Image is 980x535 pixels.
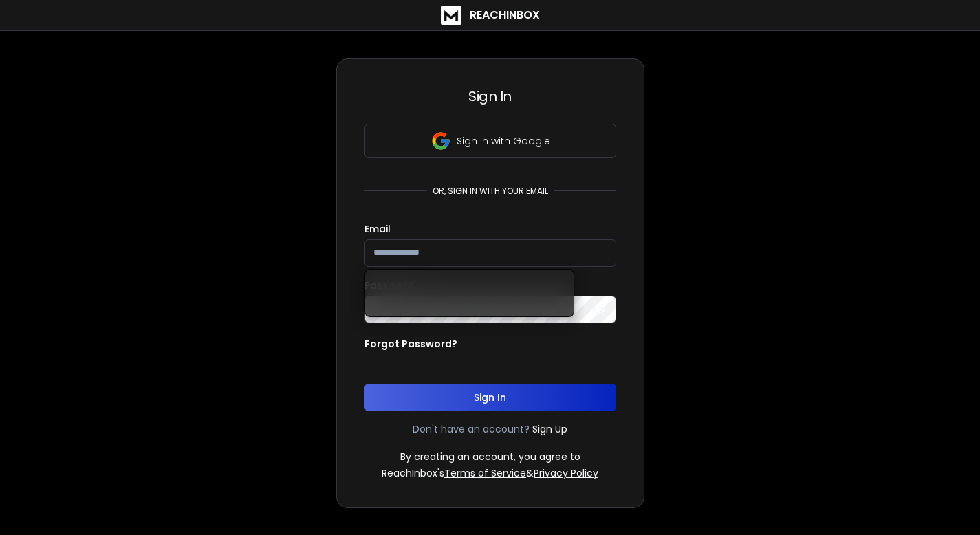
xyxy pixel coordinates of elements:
button: Sign in with Google [364,124,616,158]
button: Sign In [364,384,616,411]
a: ReachInbox [441,6,540,25]
a: Privacy Policy [534,466,598,480]
label: Email [364,224,391,234]
p: or, sign in with your email [427,186,554,197]
h3: Sign In [364,87,616,106]
p: Don't have an account? [413,422,530,436]
p: By creating an account, you agree to [400,450,580,463]
a: Sign Up [532,422,567,436]
h1: ReachInbox [470,7,540,23]
img: logo [441,6,461,25]
a: Terms of Service [444,466,526,480]
p: Forgot Password? [364,337,457,351]
p: Sign in with Google [457,134,550,148]
p: ReachInbox's & [382,466,598,480]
